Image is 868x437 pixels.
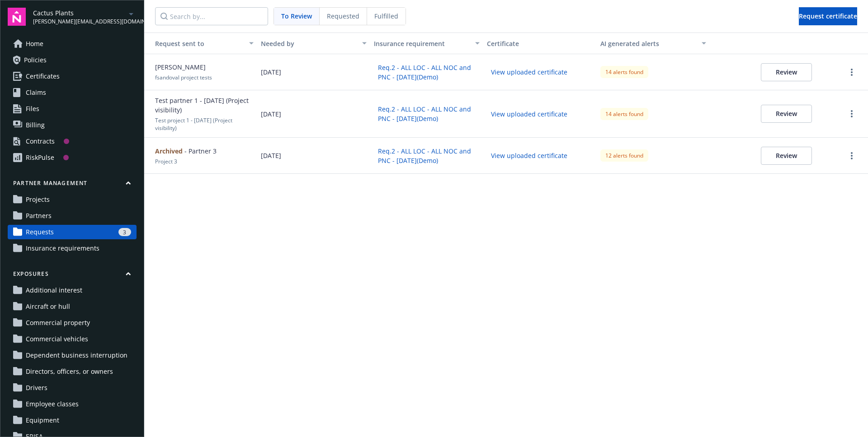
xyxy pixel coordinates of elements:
span: Project 3 [155,158,177,165]
span: Test partner 1 - [DATE] (Project visibility) [155,96,254,115]
a: Claims [8,85,137,100]
span: Employee classes [26,397,79,411]
span: Projects [26,192,50,207]
div: Request sent to [148,39,244,48]
span: Equipment [26,413,59,428]
button: Certificate [483,33,596,54]
img: navigator-logo.svg [8,8,26,26]
a: Home [8,37,137,51]
span: Insurance requirements [26,241,99,256]
a: Certificates [8,69,137,84]
span: Requested [327,11,359,21]
a: Equipment [8,413,137,428]
span: - [184,146,187,156]
span: [DATE] [261,109,281,119]
button: View uploaded certificate [487,65,571,79]
div: 12 alerts found [600,149,648,162]
a: more [846,67,857,78]
a: Contracts [8,134,137,149]
span: Claims [26,85,46,100]
div: Contracts [26,134,55,149]
div: AI generated alerts [600,39,696,48]
a: Drivers [8,381,137,395]
button: Cactus Plants[PERSON_NAME][EMAIL_ADDRESS][DOMAIN_NAME]arrowDropDown [33,8,137,26]
span: Directors, officers, or owners [26,364,113,379]
div: 14 alerts found [600,108,648,120]
span: [PERSON_NAME] [155,62,206,72]
button: Req.2 - ALL LOC - ALL NOC and PNC - [DATE](Demo) [374,102,480,126]
span: Request certificate [799,12,857,20]
div: 3 [118,228,131,236]
span: Additional interest [26,283,82,298]
a: Aircraft or hull [8,299,137,314]
span: Requests [26,225,54,239]
button: Req.2 - ALL LOC - ALL NOC and PNC - [DATE](Demo) [374,60,480,84]
button: View uploaded certificate [487,149,571,163]
a: Partners [8,209,137,223]
span: Home [26,37,43,51]
span: Commercial property [26,316,90,330]
a: arrowDropDown [126,8,137,19]
span: Cactus Plants [33,8,126,18]
div: Needed by [261,39,357,48]
span: Partner 3 [189,146,217,156]
span: Certificates [26,69,60,84]
span: Dependent business interruption [26,348,127,363]
button: Exposures [8,270,137,281]
a: RiskPulse [8,150,137,165]
button: Review [761,105,812,123]
a: Directors, officers, or owners [8,364,137,379]
a: Files [8,102,137,116]
input: Search by... [155,7,268,25]
span: fsandoval project tests [155,74,212,81]
span: To Review [281,11,312,21]
a: Projects [8,192,137,207]
a: Additional interest [8,283,137,298]
div: RiskPulse [26,150,54,165]
span: Commercial vehicles [26,332,88,346]
button: Partner management [8,179,137,191]
span: Drivers [26,381,47,395]
a: more [846,108,857,119]
div: Toggle SortBy [148,39,244,48]
a: Dependent business interruption [8,348,137,363]
span: [DATE] [261,67,281,77]
a: Insurance requirements [8,241,137,256]
span: Aircraft or hull [26,299,70,314]
a: more [846,150,857,161]
div: 14 alerts found [600,66,648,78]
a: Commercial property [8,316,137,330]
span: Billing [26,118,45,132]
button: Insurance requirement [370,33,483,54]
button: AI generated alerts [597,33,710,54]
span: Policies [24,53,47,67]
button: Review [761,63,812,81]
a: Requests3 [8,225,137,239]
span: [PERSON_NAME][EMAIL_ADDRESS][DOMAIN_NAME] [33,18,126,26]
span: Partners [26,209,52,223]
a: Employee classes [8,397,137,411]
span: [DATE] [261,151,281,160]
button: Needed by [257,33,370,54]
span: Archived [155,146,183,156]
a: Commercial vehicles [8,332,137,346]
button: Review [761,147,812,165]
span: Files [26,102,39,116]
span: Fulfilled [374,11,398,21]
button: Request certificate [799,7,857,25]
div: Insurance requirement [374,39,470,48]
span: Test project 1 - [DATE] (Project visibility) [155,116,254,132]
a: Billing [8,118,137,132]
div: Certificate [487,39,593,48]
button: View uploaded certificate [487,107,571,121]
a: Policies [8,53,137,67]
button: Req.2 - ALL LOC - ALL NOC and PNC - [DATE](Demo) [374,144,480,167]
